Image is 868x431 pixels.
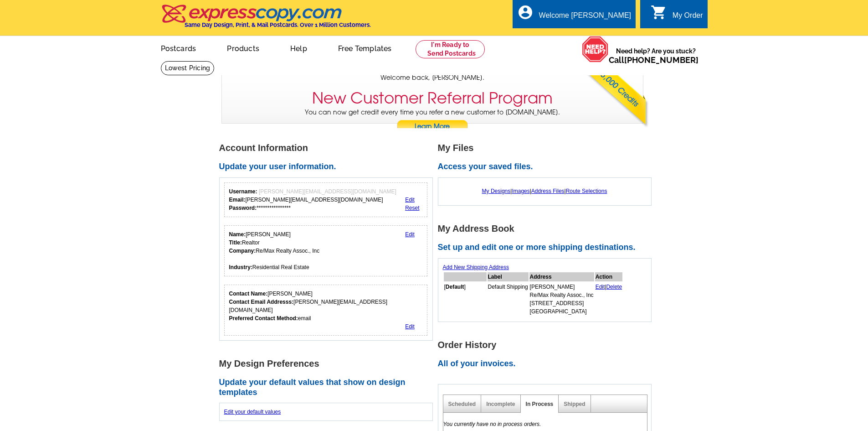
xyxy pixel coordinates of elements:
[405,323,415,330] a: Edit
[566,188,607,194] a: Route Selections
[531,188,565,194] a: Address Files
[224,285,428,336] div: Who should we contact regarding order issues?
[222,108,643,134] p: You can now get credit every time you refer a new customer to [DOMAIN_NAME].
[219,378,438,397] h2: Update your default values that show on design templates
[229,290,423,322] div: [PERSON_NAME] [PERSON_NAME][EMAIL_ADDRESS][DOMAIN_NAME] email
[488,282,529,316] td: Default Shipping
[229,299,294,305] strong: Contact Email Addresss:
[529,272,594,281] th: Address
[161,11,371,28] a: Same Day Design, Print, & Mail Postcards. Over 1 Million Customers.
[438,143,657,153] h1: My Files
[673,11,703,24] div: My Order
[396,120,468,134] a: Learn More
[482,188,511,194] a: My Designs
[185,21,371,28] h4: Same Day Design, Print, & Mail Postcards. Over 1 Million Customers.
[438,224,657,234] h1: My Address Book
[651,10,703,21] a: shopping_cart My Order
[259,188,396,195] span: [PERSON_NAME][EMAIL_ADDRESS][DOMAIN_NAME]
[229,231,246,238] strong: Name:
[517,4,534,21] i: account_circle
[446,284,464,290] b: Default
[219,162,438,172] h2: Update your user information.
[380,73,484,83] span: Welcome back, [PERSON_NAME].
[312,89,553,108] h3: New Customer Referral Program
[438,340,657,350] h1: Order History
[276,37,322,58] a: Help
[405,197,415,203] a: Edit
[229,239,242,246] strong: Title:
[438,162,657,172] h2: Access your saved files.
[405,231,415,238] a: Edit
[651,4,667,21] i: shopping_cart
[609,55,699,65] span: Call
[219,143,438,153] h1: Account Information
[606,284,622,290] a: Delete
[443,182,647,200] div: | | |
[224,182,428,217] div: Your login information.
[595,272,623,281] th: Action
[443,264,509,270] a: Add New Shipping Address
[529,282,594,316] td: [PERSON_NAME] Re/Max Realty Assoc., Inc [STREET_ADDRESS] [GEOGRAPHIC_DATA]
[324,37,406,58] a: Free Templates
[596,284,605,290] a: Edit
[564,401,585,407] a: Shipped
[539,11,631,24] div: Welcome [PERSON_NAME]
[448,401,476,407] a: Scheduled
[438,243,657,253] h2: Set up and edit one or more shipping destinations.
[229,205,257,211] strong: Password:
[443,421,541,427] em: You currently have no in process orders.
[582,36,609,62] img: help
[224,225,428,276] div: Your personal details.
[609,47,703,65] span: Need help? Are you stuck?
[595,282,623,316] td: |
[229,248,256,254] strong: Company:
[405,205,419,211] a: Reset
[486,401,515,407] a: Incomplete
[488,272,529,281] th: Label
[229,188,257,195] strong: Username:
[229,291,268,297] strong: Contact Name:
[146,37,211,58] a: Postcards
[438,359,657,369] h2: All of your invoices.
[224,409,281,415] a: Edit your default values
[229,264,252,270] strong: Industry:
[526,401,554,407] a: In Process
[212,37,274,58] a: Products
[229,197,246,203] strong: Email:
[219,359,438,369] h1: My Design Preferences
[624,55,699,65] a: [PHONE_NUMBER]
[229,230,320,271] div: [PERSON_NAME] Realtor Re/Max Realty Assoc., Inc Residential Real Estate
[444,282,487,316] td: [ ]
[512,188,529,194] a: Images
[229,315,298,322] strong: Preferred Contact Method:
